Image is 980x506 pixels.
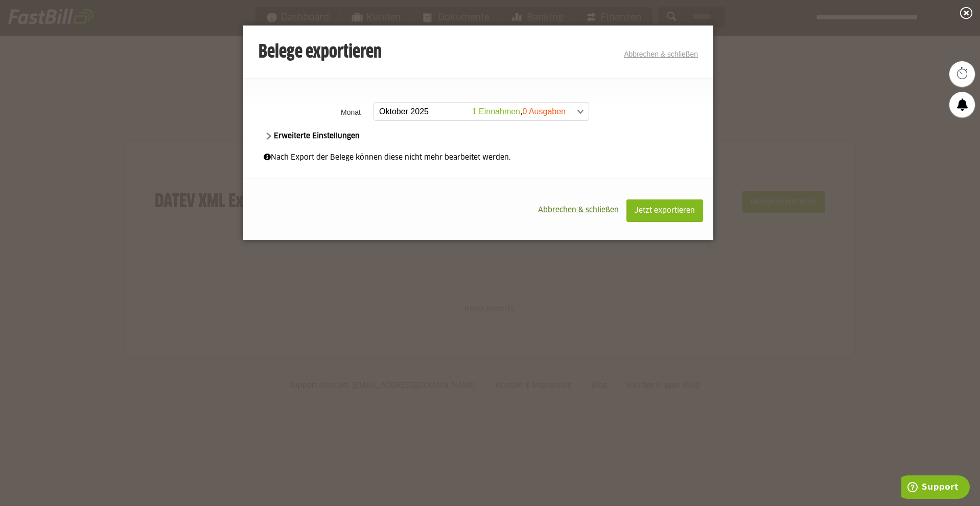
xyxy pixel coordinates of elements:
[538,207,619,214] span: Abbrechen & schließen
[264,133,360,140] span: Erweiterte Einstellungen
[624,50,698,58] a: Abbrechen & schließen
[901,475,970,501] iframe: Öffnet ein Widget, in dem Sie weitere Informationen finden
[264,152,693,163] div: Nach Export der Belege können diese nicht mehr bearbeitet werden.
[626,199,703,222] button: Jetzt exportieren
[259,42,382,63] h3: Belege exportieren
[243,99,371,125] th: Monat
[635,207,695,214] span: Jetzt exportieren
[530,199,626,221] button: Abbrechen & schließen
